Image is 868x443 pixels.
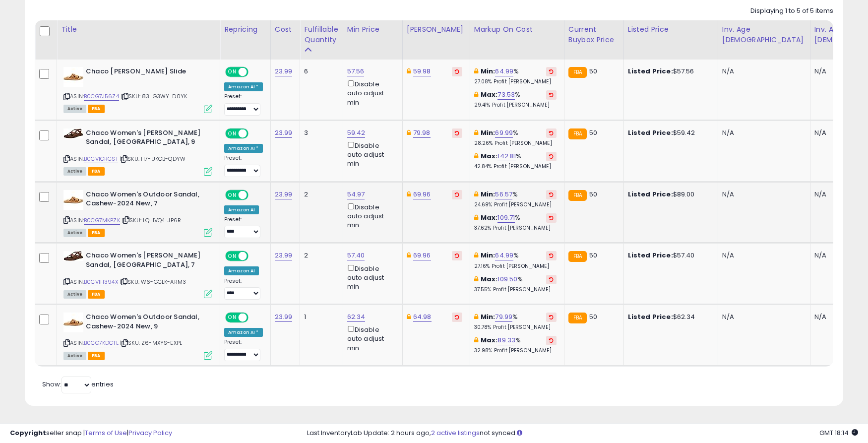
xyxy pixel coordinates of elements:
[481,213,498,222] b: Max:
[63,67,83,87] img: 31IUr9UqziL._SL40_.jpg
[63,128,212,175] div: ASIN:
[224,205,259,214] div: Amazon AI
[413,128,431,138] a: 79.98
[495,66,513,76] a: 64.99
[413,251,431,260] a: 69.96
[247,314,263,322] span: OFF
[226,314,239,322] span: ON
[474,213,557,232] div: %
[84,155,118,163] a: B0CV1CRCST
[497,274,517,284] a: 109.50
[122,216,181,224] span: | SKU: LQ-1VQ4-JP6R
[481,251,496,260] b: Min:
[63,290,86,299] span: All listings currently available for purchase on Amazon
[247,129,263,137] span: OFF
[88,229,105,237] span: FBA
[304,190,335,199] div: 2
[63,167,86,176] span: All listings currently available for purchase on Amazon
[589,128,597,137] span: 50
[63,190,212,236] div: ASIN:
[474,347,557,354] p: 32.98% Profit [PERSON_NAME]
[226,190,239,199] span: ON
[84,216,120,225] a: B0CG7MKPZK
[347,263,395,292] div: Disable auto adjust min
[474,67,557,85] div: %
[474,152,557,170] div: %
[120,339,182,347] span: | SKU: Z6-MXYS-EXPL
[413,66,431,76] a: 59.98
[722,24,806,45] div: Inv. Age [DEMOGRAPHIC_DATA]
[628,312,673,321] b: Listed Price:
[628,190,673,199] b: Listed Price:
[63,105,86,113] span: All listings currently available for purchase on Amazon
[347,78,395,107] div: Disable auto adjust min
[84,92,119,101] a: B0CG7J56Z4
[474,128,557,147] div: %
[226,129,239,137] span: ON
[628,24,714,35] div: Listed Price
[497,90,515,100] a: 73.53
[85,428,127,438] a: Terms of Use
[247,190,263,199] span: OFF
[10,428,46,438] strong: Copyright
[474,24,560,35] div: Markup on Cost
[86,190,206,211] b: Chaco Women's Outdoor Sandal, Cashew-2024 New, 7
[63,190,83,210] img: 31IUr9UqziL._SL40_.jpg
[628,313,710,321] div: $62.34
[120,155,186,163] span: | SKU: H7-UKCB-QDYW
[63,229,86,237] span: All listings currently available for purchase on Amazon
[347,312,366,322] a: 62.34
[224,266,259,275] div: Amazon AI
[628,251,673,260] b: Listed Price:
[121,92,187,100] span: | SKU: 83-G3WY-D0YK
[474,140,557,147] p: 28.26% Profit [PERSON_NAME]
[481,128,496,137] b: Min:
[42,380,114,389] span: Show: entries
[347,24,398,35] div: Min Price
[474,225,557,232] p: 37.62% Profit [PERSON_NAME]
[275,312,293,322] a: 23.99
[497,151,516,161] a: 142.81
[495,128,513,138] a: 69.99
[347,140,395,169] div: Disable auto adjust min
[304,24,338,45] div: Fulfillable Quantity
[474,251,557,269] div: %
[61,24,216,35] div: Title
[275,66,293,76] a: 23.99
[474,190,557,208] div: %
[63,352,86,360] span: All listings currently available for purchase on Amazon
[495,312,512,322] a: 79.99
[88,352,105,360] span: FBA
[224,155,263,177] div: Preset:
[275,251,293,260] a: 23.99
[497,335,515,345] a: 89.33
[304,313,335,321] div: 1
[568,128,587,139] small: FBA
[413,190,431,199] a: 69.96
[568,313,587,323] small: FBA
[568,190,587,201] small: FBA
[86,128,206,149] b: Chaco Women's [PERSON_NAME] Sandal, [GEOGRAPHIC_DATA], 9
[224,93,263,116] div: Preset:
[495,251,513,260] a: 64.99
[63,128,83,138] img: 31gzMbiMBCL._SL40_.jpg
[63,313,83,332] img: 31IUr9UqziL._SL40_.jpg
[304,128,335,137] div: 3
[63,313,212,359] div: ASIN:
[474,201,557,208] p: 24.69% Profit [PERSON_NAME]
[224,144,263,153] div: Amazon AI *
[226,68,239,76] span: ON
[347,324,395,353] div: Disable auto adjust min
[86,313,206,333] b: Chaco Women's Outdoor Sandal, Cashew-2024 New, 9
[722,190,803,199] div: N/A
[63,67,212,112] div: ASIN:
[481,335,498,345] b: Max:
[628,251,710,260] div: $57.40
[628,66,673,76] b: Listed Price:
[474,324,557,331] p: 30.78% Profit [PERSON_NAME]
[474,263,557,270] p: 27.16% Profit [PERSON_NAME]
[84,278,118,286] a: B0CV1H394X
[589,251,597,260] span: 50
[275,24,296,35] div: Cost
[86,251,206,272] b: Chaco Women's [PERSON_NAME] Sandal, [GEOGRAPHIC_DATA], 7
